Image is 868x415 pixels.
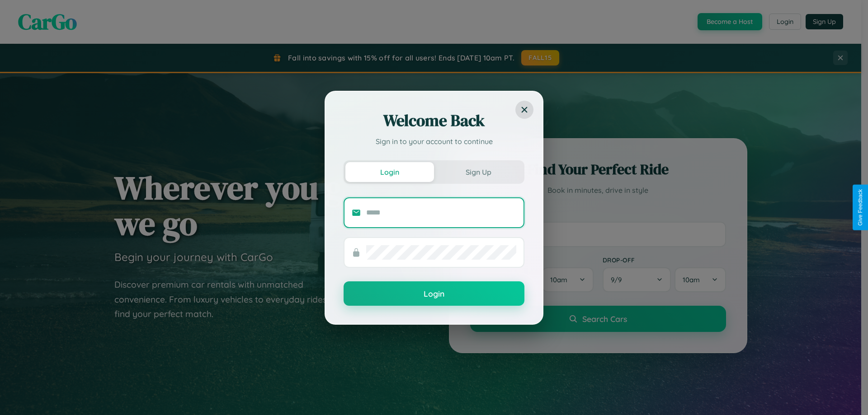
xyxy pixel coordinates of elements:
[344,136,524,147] p: Sign in to your account to continue
[434,162,523,182] button: Sign Up
[857,189,863,226] div: Give Feedback
[344,281,524,306] button: Login
[345,162,434,182] button: Login
[344,110,524,131] h2: Welcome Back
